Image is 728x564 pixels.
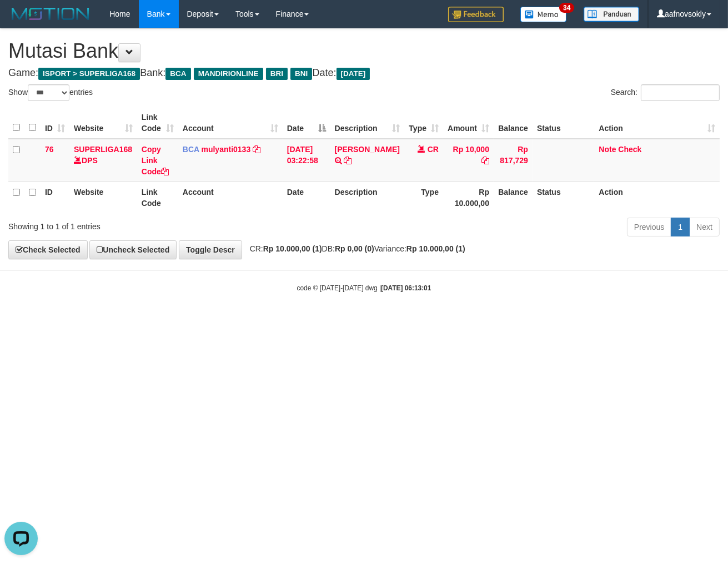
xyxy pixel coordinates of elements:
[263,244,322,253] strong: Rp 10.000,00 (1)
[74,145,132,154] a: SUPERLIGA168
[244,244,465,253] span: CR: DB: Variance:
[448,7,504,22] img: Feedback.jpg
[179,240,242,259] a: Toggle Descr
[41,107,69,139] th: ID: activate to sort column ascending
[202,145,251,154] a: mulyanti0133
[481,156,489,165] a: Copy Rp 10,000 to clipboard
[194,68,263,80] span: MANDIRIONLINE
[89,240,177,259] a: Uncheck Selected
[689,218,720,236] a: Next
[266,68,288,80] span: BRI
[8,84,93,101] label: Show entries
[290,68,312,80] span: BNI
[165,68,190,80] span: BCA
[404,107,443,139] th: Type: activate to sort column ascending
[594,182,720,213] th: Action
[45,145,54,154] span: 76
[4,4,38,38] button: Open LiveChat chat widget
[533,107,594,139] th: Status
[671,218,690,236] a: 1
[428,145,439,154] span: CR
[38,68,140,80] span: ISPORT > SUPERLIGA168
[8,6,93,22] img: MOTION_logo.png
[443,182,494,213] th: Rp 10.000,00
[381,284,431,292] strong: [DATE] 06:13:01
[520,7,567,22] img: Button%20Memo.svg
[69,107,137,139] th: Website: activate to sort column ascending
[641,84,720,101] input: Search:
[253,145,260,154] a: Copy mulyanti0133 to clipboard
[335,244,374,253] strong: Rp 0,00 (0)
[618,145,641,154] a: Check
[599,145,616,154] a: Note
[559,3,574,13] span: 34
[611,84,720,101] label: Search:
[28,84,69,101] select: Showentries
[344,156,352,165] a: Copy DEWI PITRI NINGSIH to clipboard
[283,139,330,182] td: [DATE] 03:22:58
[337,68,370,80] span: [DATE]
[8,240,88,259] a: Check Selected
[69,182,137,213] th: Website
[406,244,465,253] strong: Rp 10.000,00 (1)
[178,107,283,139] th: Account: activate to sort column ascending
[335,145,400,154] a: [PERSON_NAME]
[584,7,639,22] img: panduan.png
[142,145,169,176] a: Copy Link Code
[330,107,404,139] th: Description: activate to sort column ascending
[137,182,178,213] th: Link Code
[183,145,199,154] span: BCA
[330,182,404,213] th: Description
[41,182,69,213] th: ID
[178,182,283,213] th: Account
[283,107,330,139] th: Date: activate to sort column descending
[443,139,494,182] td: Rp 10,000
[533,182,594,213] th: Status
[8,68,720,79] h4: Game: Bank: Date:
[494,182,533,213] th: Balance
[8,216,295,232] div: Showing 1 to 1 of 1 entries
[443,107,494,139] th: Amount: activate to sort column ascending
[594,107,720,139] th: Action: activate to sort column ascending
[283,182,330,213] th: Date
[494,139,533,182] td: Rp 817,729
[69,139,137,182] td: DPS
[137,107,178,139] th: Link Code: activate to sort column ascending
[297,284,431,292] small: code © [DATE]-[DATE] dwg |
[8,40,720,62] h1: Mutasi Bank
[627,218,671,236] a: Previous
[494,107,533,139] th: Balance
[404,182,443,213] th: Type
